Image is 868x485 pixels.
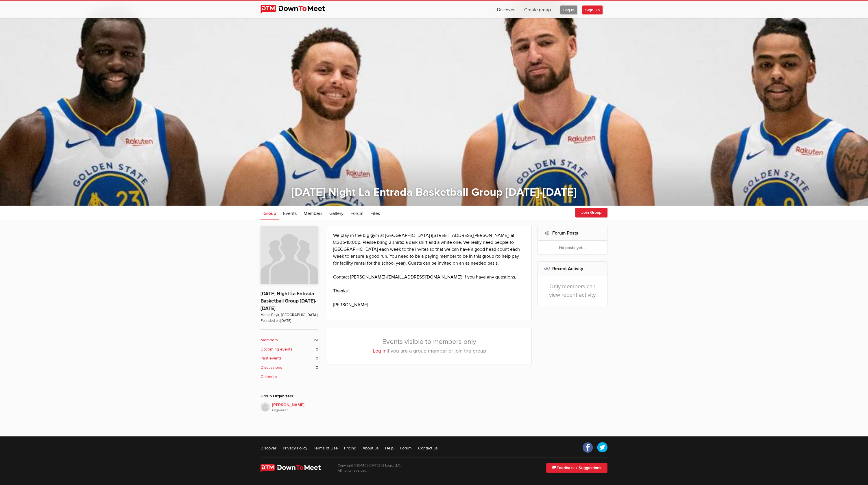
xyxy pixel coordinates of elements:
a: [PERSON_NAME]Organizer [261,402,318,413]
div: No posts yet... [538,241,607,255]
p: Copyright © [DATE]–[DATE] IQ-Logic LLC. All rights reserved. [338,463,401,473]
a: Create group [520,1,555,18]
a: Discover [261,445,276,451]
div: Events visible to members only [327,327,532,364]
span: 21st [367,470,371,472]
a: Privacy Policy [283,445,307,451]
a: Facebook [583,442,593,453]
img: Thursday Night La Entrada Basketball Group 2025-2026 [261,226,318,284]
a: Forum [348,206,366,220]
img: H Lee hoops [261,402,270,412]
a: Discover [492,1,519,18]
b: Calendar [261,374,277,380]
b: Upcoming events [261,346,292,353]
a: Feedback / Suggestions [546,463,607,473]
a: Calendar [261,374,318,380]
a: Members 61 [261,337,318,343]
b: Discussions [261,364,282,371]
a: Discussions 0 [261,364,318,371]
h2: Recent Activity [544,262,602,276]
span: Founded on [DATE] [261,318,318,324]
a: Forum [400,445,412,451]
span: Gallery [329,211,343,216]
button: Join Group [575,208,607,217]
a: Events [280,206,300,220]
span: Menlo Payk, [GEOGRAPHIC_DATA] [261,312,318,318]
span: 0 [316,364,318,371]
img: DownToMeet [261,464,329,472]
a: Members [301,206,325,220]
b: Members [261,337,278,343]
a: Log In [556,1,582,18]
span: 0 [316,355,318,362]
span: Sign Up [582,5,603,14]
img: DownToMeet [261,5,334,14]
span: 61 [314,337,318,343]
a: Twitter [597,442,607,453]
span: [PERSON_NAME] [272,402,318,413]
a: Contact us [418,445,438,451]
span: Forum [350,211,363,216]
a: Terms of Use [314,445,338,451]
a: About us [363,445,379,451]
a: Help [385,445,394,451]
div: Only members can view recent activity [538,276,607,306]
span: Log In [560,5,577,14]
span: Members [304,211,322,216]
span: 0 [316,346,318,353]
a: Log in [373,348,387,354]
span: Events [283,211,297,216]
a: Sign Up [582,1,607,18]
div: Group Organizers [261,393,318,399]
span: Group [263,211,276,216]
span: Files [370,211,380,216]
a: Pricing [344,445,356,451]
a: Group [261,206,279,220]
a: Files [367,206,383,220]
b: Past events [261,355,282,362]
a: Gallery [326,206,346,220]
a: Forum Posts [552,230,578,236]
p: We play in the big gym at [GEOGRAPHIC_DATA] ([STREET_ADDRESS][PERSON_NAME]) at 8:30p-10:00p. Plea... [333,232,526,308]
i: Organizer [272,408,318,413]
a: Past events 0 [261,355,318,362]
a: Upcoming events 0 [261,346,318,353]
p: if you are a group member or join the group [337,347,522,355]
